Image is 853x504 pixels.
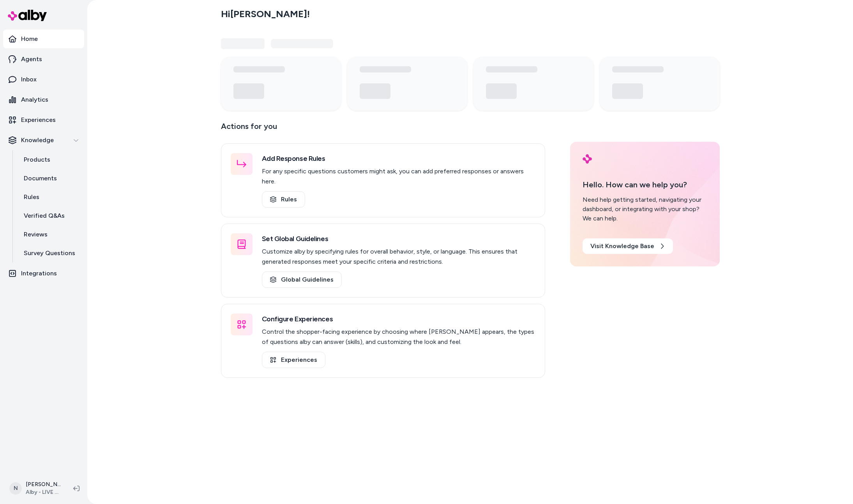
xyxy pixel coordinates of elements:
p: Inbox [21,75,37,84]
span: N [9,482,22,495]
a: Rules [262,191,305,208]
a: Inbox [3,70,84,89]
p: Knowledge [21,136,54,145]
p: Actions for you [221,120,545,139]
h3: Add Response Rules [262,153,535,164]
p: [PERSON_NAME] [26,481,61,488]
p: Home [21,34,38,44]
a: Experiences [3,111,84,129]
h3: Set Global Guidelines [262,233,535,244]
h2: Hi [PERSON_NAME] ! [221,8,310,20]
a: Experiences [262,352,325,368]
p: Verified Q&As [24,211,65,220]
a: Rules [16,188,84,206]
a: Global Guidelines [262,271,342,288]
p: For any specific questions customers might ask, you can add preferred responses or answers here. [262,166,535,187]
p: Documents [24,174,57,183]
p: Rules [24,192,39,202]
a: Home [3,30,84,48]
p: Products [24,155,50,164]
button: Knowledge [3,131,84,150]
div: Need help getting started, navigating your dashboard, or integrating with your shop? We can help. [583,195,707,223]
a: Agents [3,50,84,69]
p: Customize alby by specifying rules for overall behavior, style, or language. This ensures that ge... [262,247,535,267]
p: Experiences [21,115,56,125]
a: Reviews [16,225,84,244]
img: alby Logo [583,154,592,164]
p: Hello. How can we help you? [583,179,707,190]
p: Survey Questions [24,248,75,258]
img: alby Logo [8,10,47,21]
p: Control the shopper-facing experience by choosing where [PERSON_NAME] appears, the types of quest... [262,327,535,347]
a: Products [16,150,84,169]
p: Reviews [24,230,48,239]
a: Analytics [3,90,84,109]
button: N[PERSON_NAME]Alby - LIVE on [DOMAIN_NAME] [5,476,67,501]
a: Survey Questions [16,244,84,263]
a: Integrations [3,264,84,283]
p: Agents [21,55,42,64]
h3: Configure Experiences [262,314,535,324]
a: Visit Knowledge Base [583,238,673,254]
p: Analytics [21,95,48,104]
span: Alby - LIVE on [DOMAIN_NAME] [26,488,61,496]
p: Integrations [21,269,57,278]
a: Verified Q&As [16,206,84,225]
a: Documents [16,169,84,188]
